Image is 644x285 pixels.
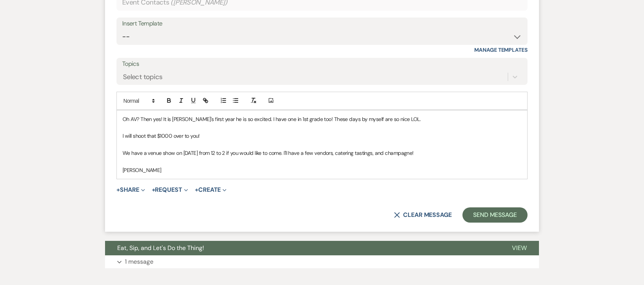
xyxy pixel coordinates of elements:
[123,115,521,123] p: Oh AV? Then yes! It is [PERSON_NAME]'s first year he is so excited. I have one in 1st grade too! ...
[116,187,120,193] span: +
[152,187,188,193] button: Request
[512,244,527,252] span: View
[474,46,528,53] a: Manage Templates
[394,212,452,218] button: Clear message
[105,255,539,268] button: 1 message
[123,149,521,157] p: We have a venue show on [DATE] from 12 to 2 if you would like to come. I'll have a few vendors, c...
[125,257,153,267] p: 1 message
[462,207,528,223] button: Send Message
[195,187,198,193] span: +
[152,187,155,193] span: +
[122,18,522,29] div: Insert Template
[122,59,522,70] label: Topics
[500,241,539,255] button: View
[117,244,204,252] span: Eat, Sip, and Let's Do the Thing!
[105,241,500,255] button: Eat, Sip, and Let's Do the Thing!
[123,132,521,140] p: I will shoot that $1000 over to you!
[123,72,163,82] div: Select topics
[195,187,226,193] button: Create
[116,187,145,193] button: Share
[123,166,521,174] p: [PERSON_NAME]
